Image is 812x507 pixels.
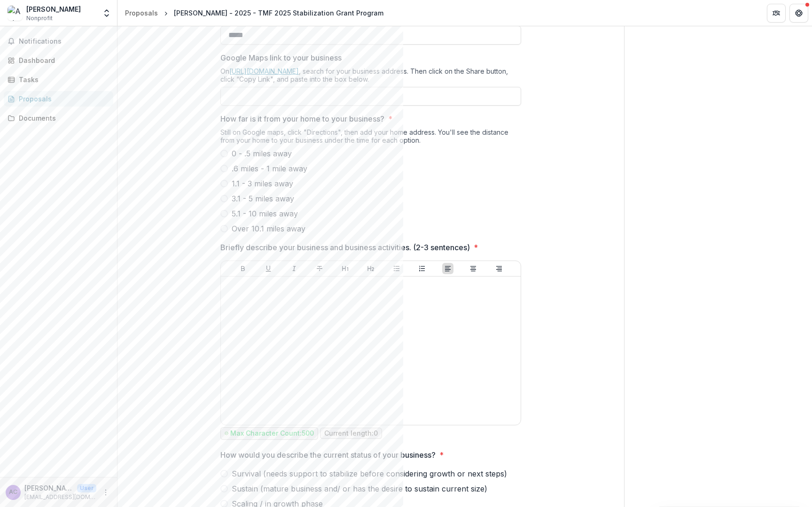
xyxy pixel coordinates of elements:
a: Proposals [121,6,162,20]
div: Proposals [125,8,158,18]
button: Ordered List [416,263,428,274]
button: Partners [767,4,786,23]
img: Antwaine Copeland [8,6,23,21]
button: Bullet List [391,263,402,274]
span: 3.1 - 5 miles away [232,193,294,204]
p: How far is it from your home to your business? [220,113,384,124]
span: 1.1 - 3 miles away [232,178,293,189]
div: [PERSON_NAME] - 2025 - TMF 2025 Stabilization Grant Program [174,8,383,18]
button: More [100,487,111,498]
span: Over 10.1 miles away [232,223,305,234]
button: Underline [263,263,274,274]
p: User [77,484,96,492]
a: Dashboard [4,53,113,68]
button: Notifications [4,34,113,49]
div: Documents [19,113,106,123]
button: Align Left [442,263,453,274]
a: Proposals [4,91,113,107]
button: Open entity switcher [100,4,113,23]
p: [PERSON_NAME] [24,483,73,493]
button: Align Right [493,263,505,274]
p: Briefly describe your business and business activities. (2-3 sentences) [220,242,470,253]
div: Still on Google maps, click "Directions", then add your home address. You'll see the distance fro... [220,128,521,148]
span: 0 - .5 miles away [232,148,292,159]
p: How would you describe the current status of your business? [220,449,436,461]
div: Tasks [19,75,106,84]
p: Current length: 0 [324,430,378,438]
button: Bold [237,263,249,274]
p: Google Maps link to your business [220,52,342,63]
span: Nonprofit [26,14,53,23]
span: Survival (needs support to stabilize before considering growth or next steps) [232,468,507,479]
button: Align Center [468,263,479,274]
button: Strike [314,263,325,274]
p: Max Character Count: 500 [230,430,314,438]
div: [PERSON_NAME] [26,4,81,14]
a: Tasks [4,72,113,87]
div: Proposals [19,94,106,104]
span: 5.1 - 10 miles away [232,208,298,219]
a: [URL][DOMAIN_NAME] [229,67,299,75]
p: [EMAIL_ADDRESS][DOMAIN_NAME] [24,493,96,501]
span: .6 miles - 1 mile away [232,163,307,174]
nav: breadcrumb [121,6,387,20]
div: Antwaine Copeland [9,489,17,495]
button: Italicize [289,263,300,274]
button: Heading 1 [340,263,351,274]
span: Notifications [19,38,109,46]
span: Sustain (mature business and/ or has the desire to sustain current size) [232,483,487,494]
div: Dashboard [19,55,106,65]
div: On , search for your business address. Then click on the Share button, click “Copy Link", and pas... [220,67,521,87]
a: Documents [4,110,113,126]
button: Get Help [789,4,808,23]
button: Heading 2 [365,263,376,274]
